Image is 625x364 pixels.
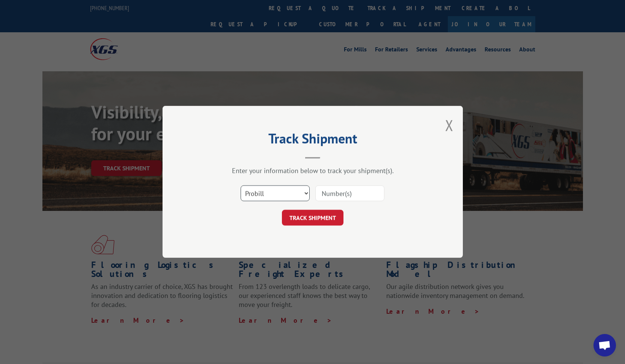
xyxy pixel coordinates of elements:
[200,167,425,175] div: Enter your information below to track your shipment(s).
[445,115,453,135] button: Close modal
[200,133,425,147] h2: Track Shipment
[593,334,616,356] div: Open chat
[315,186,384,202] input: Number(s)
[282,210,343,226] button: TRACK SHIPMENT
